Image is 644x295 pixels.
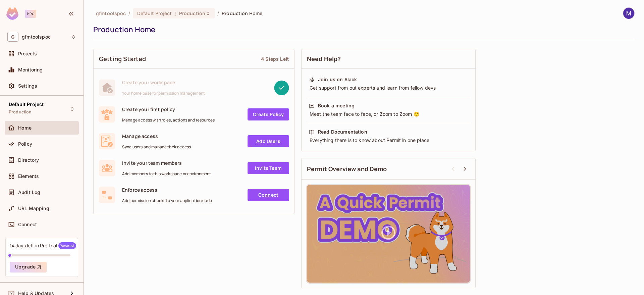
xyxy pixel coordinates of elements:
span: Your home base for permission management [122,91,205,96]
span: Need Help? [307,55,341,63]
div: 14 days left in Pro Trial [10,242,76,249]
span: Audit Log [18,190,40,195]
div: Production Home [93,24,631,35]
span: Connect [18,222,37,227]
span: G [7,32,18,42]
span: Permit Overview and Demo [307,165,387,173]
span: Production Home [222,10,262,16]
div: Get support from out experts and learn from fellow devs [309,85,468,91]
span: : [174,11,177,16]
a: Create Policy [248,108,289,120]
div: Read Documentation [318,129,367,135]
span: Home [18,125,32,131]
span: Add members to this workspace or environment [122,171,211,177]
img: SReyMgAAAABJRU5ErkJggg== [6,7,18,20]
span: Workspace: gfmtoolspoc [22,34,51,40]
div: Join us on Slack [318,76,357,83]
span: the active workspace [96,10,126,16]
button: Upgrade [10,262,47,273]
span: Policy [18,141,32,147]
span: Create your first policy [122,106,215,112]
span: Elements [18,174,39,179]
div: Book a meeting [318,102,355,109]
span: Manage access [122,133,191,139]
li: / [128,10,130,16]
img: Martin Gorostegui [623,8,634,19]
span: Default Project [137,10,172,16]
span: Getting Started [99,55,146,63]
div: Meet the team face to face, or Zoom to Zoom 😉 [309,111,468,117]
span: Projects [18,51,37,56]
span: Manage access with roles, actions and resources [122,117,215,123]
span: Settings [18,83,37,89]
span: Add permission checks to your application code [122,198,212,203]
span: Welcome! [58,242,76,249]
span: Production [179,10,205,16]
a: Invite Team [248,162,289,174]
span: Create your workspace [122,79,205,86]
span: Monitoring [18,67,43,72]
span: Sync users and manage their access [122,144,191,150]
span: Default Project [9,102,44,107]
div: Pro [25,10,36,18]
span: Directory [18,157,39,163]
li: / [217,10,219,16]
span: Production [9,109,32,115]
div: Everything there is to know about Permit in one place [309,137,468,144]
span: URL Mapping [18,206,49,211]
span: Enforce access [122,187,212,193]
div: 4 Steps Left [261,56,289,62]
span: Invite your team members [122,160,211,166]
a: Connect [248,189,289,201]
a: Add Users [248,135,289,147]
